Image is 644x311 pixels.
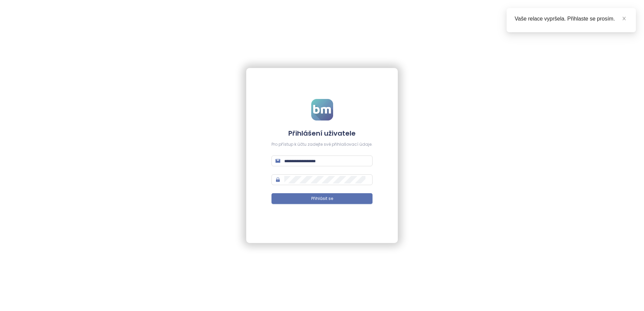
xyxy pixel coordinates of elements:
span: lock [276,177,280,182]
h4: Přihlášení uživatele [271,129,373,138]
img: logo [311,99,333,120]
div: Pro přístup k účtu zadejte své přihlašovací údaje. [271,141,373,148]
span: Přihlásit se [311,196,333,202]
div: Vaše relace vypršela. Přihlaste se prosím. [515,15,628,23]
span: mail [276,159,280,163]
button: Přihlásit se [271,193,373,204]
span: close [622,16,626,21]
